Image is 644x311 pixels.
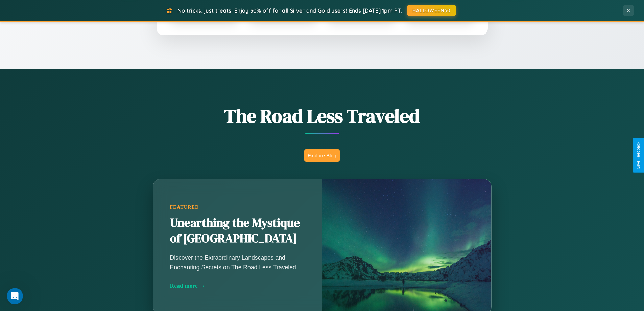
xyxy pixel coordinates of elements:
div: Give Feedback [636,142,641,169]
button: Explore Blog [304,149,340,162]
iframe: Intercom live chat [7,288,23,304]
div: Featured [170,204,305,210]
h2: Unearthing the Mystique of [GEOGRAPHIC_DATA] [170,215,305,246]
div: Read more → [170,282,305,289]
button: HALLOWEEN30 [407,5,456,16]
p: Discover the Extraordinary Landscapes and Enchanting Secrets on The Road Less Traveled. [170,253,305,272]
span: No tricks, just treats! Enjoy 30% off for all Silver and Gold users! Ends [DATE] 1pm PT. [177,7,402,14]
h1: The Road Less Traveled [119,103,525,129]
